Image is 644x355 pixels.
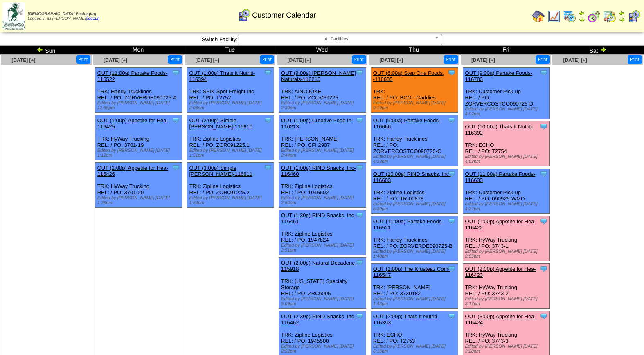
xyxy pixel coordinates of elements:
[281,101,366,110] div: Edited by [PERSON_NAME] [DATE] 2:39pm
[448,69,456,77] img: Tooltip
[356,69,364,77] img: Tooltip
[281,243,366,253] div: Edited by [PERSON_NAME] [DATE] 2:51pm
[86,16,100,21] a: (logout)
[281,297,366,306] div: Edited by [PERSON_NAME] [DATE] 5:09pm
[189,101,274,110] div: Edited by [PERSON_NAME] [DATE] 2:06pm
[37,46,43,53] img: arrowleft.gif
[104,57,127,63] span: [DATE] [+]
[540,69,548,77] img: Tooltip
[463,68,550,119] div: TRK: Customer Pick-up REL: / PO: ZORVERCOSTCO090725-D
[281,212,356,225] a: OUT (1:30p) RIND Snacks, Inc-116461
[97,70,168,82] a: OUT (11:00a) Partake Foods-116522
[465,344,550,354] div: Edited by [PERSON_NAME] [DATE] 3:28pm
[588,10,601,23] img: calendarblend.gif
[281,344,366,354] div: Edited by [PERSON_NAME] [DATE] 2:52pm
[448,217,456,225] img: Tooltip
[463,264,550,309] div: TRK: HyWay Trucking REL: / PO: 3743-2
[92,46,184,55] td: Mon
[379,57,403,63] a: [DATE] [+]
[600,46,606,53] img: arrowright.gif
[281,313,356,326] a: OUT (2:30p) RIND Snacks, Inc-116462
[356,164,364,172] img: Tooltip
[281,148,366,158] div: Edited by [PERSON_NAME] [DATE] 2:44pm
[465,171,536,183] a: OUT (11:00a) Partake Foods-116633
[619,16,625,23] img: arrowright.gif
[11,57,35,63] a: [DATE] [+]
[172,164,180,172] img: Tooltip
[28,12,96,16] span: [DEMOGRAPHIC_DATA] Packaging
[547,10,561,23] img: line_graph.gif
[281,117,353,130] a: OUT (1:00p) Creative Food In-116213
[2,2,25,30] img: zoroco-logo-small.webp
[373,218,444,231] a: OUT (11:00a) Partake Foods-116521
[563,57,587,63] a: [DATE] [+]
[465,297,550,306] div: Edited by [PERSON_NAME] [DATE] 3:17pm
[189,148,274,158] div: Edited by [PERSON_NAME] [DATE] 1:51pm
[579,10,585,16] img: arrowleft.gif
[368,46,460,55] td: Thu
[373,313,439,326] a: OUT (2:00p) Thats It Nutriti-116393
[373,117,441,130] a: OUT (9:00a) Partake Foods-116666
[371,68,458,113] div: TRK: REL: / PO: BCO - Caddies
[287,57,311,63] span: [DATE] [+]
[563,10,576,23] img: calendarprod.gif
[532,10,545,23] img: home.gif
[189,195,274,205] div: Edited by [PERSON_NAME] [DATE] 1:54pm
[238,9,251,22] img: calendarcustomer.gif
[252,11,316,20] span: Customer Calendar
[97,117,168,130] a: OUT (1:00p) Appetite for Hea-116425
[95,68,182,113] div: TRK: Handy Trucklines REL: / PO: ZORVERDE090725-A
[97,148,182,158] div: Edited by [PERSON_NAME] [DATE] 1:12pm
[373,266,450,278] a: OUT (1:00p) The Krusteaz Com-116547
[465,202,550,211] div: Edited by [PERSON_NAME] [DATE] 4:27pm
[279,115,366,160] div: TRK: [PERSON_NAME] REL: / PO: CFI 2907
[579,16,585,23] img: arrowright.gif
[540,217,548,225] img: Tooltip
[189,165,252,177] a: OUT (3:00p) Simple [PERSON_NAME]-116611
[187,68,274,113] div: TRK: SFIK-Spot Freight Inc REL: / PO: T2752
[373,101,458,110] div: Edited by [PERSON_NAME] [DATE] 9:19pm
[97,195,182,205] div: Edited by [PERSON_NAME] [DATE] 1:28pm
[187,115,274,160] div: TRK: Zipline Logistics REL: / PO: ZOR091225.1
[281,165,356,177] a: OUT (1:00p) RIND Snacks, Inc-116460
[540,122,548,130] img: Tooltip
[540,170,548,178] img: Tooltip
[97,165,168,177] a: OUT (2:00p) Appetite for Hea-116426
[0,46,92,55] td: Sun
[260,55,274,64] button: Print
[97,101,182,110] div: Edited by [PERSON_NAME] [DATE] 12:56pm
[95,163,182,208] div: TRK: HyWay Trucking REL: / PO: 3701-20
[373,344,458,354] div: Edited by [PERSON_NAME] [DATE] 6:15pm
[448,170,456,178] img: Tooltip
[95,115,182,160] div: TRK: HyWay Trucking REL: / PO: 3701-19
[603,10,616,23] img: calendarinout.gif
[281,195,366,205] div: Edited by [PERSON_NAME] [DATE] 2:50pm
[465,266,536,278] a: OUT (2:00p) Appetite for Hea-116423
[463,169,550,214] div: TRK: Customer Pick-up REL: / PO: 090925-WMD
[28,12,100,21] span: Logged in as [PERSON_NAME]
[540,265,548,273] img: Tooltip
[264,116,272,124] img: Tooltip
[465,107,550,117] div: Edited by [PERSON_NAME] [DATE] 4:02pm
[619,10,625,16] img: arrowleft.gif
[279,258,366,309] div: TRK: [US_STATE] Specialty Storage REL: / PO: ZRC6005
[264,164,272,172] img: Tooltip
[463,121,550,166] div: TRK: ECHO REL: / PO: T2754
[371,115,458,166] div: TRK: Handy Trucklines REL: / PO: ZORVERCOSTCO090725-C
[371,216,458,261] div: TRK: Handy Trucklines REL: / PO: ZORVERDE090725-B
[373,154,458,164] div: Edited by [PERSON_NAME] [DATE] 4:23pm
[172,69,180,77] img: Tooltip
[356,258,364,267] img: Tooltip
[471,57,495,63] a: [DATE] [+]
[465,218,536,231] a: OUT (1:00p) Appetite for Hea-116422
[463,216,550,261] div: TRK: HyWay Trucking REL: / PO: 3743-1
[187,163,274,208] div: TRK: Zipline Logistics REL: / PO: ZOR091225.2
[279,68,366,113] div: TRK: AINOJOKE REL: / PO: ZCtoVF9225
[465,249,550,259] div: Edited by [PERSON_NAME] [DATE] 2:05pm
[196,57,219,63] span: [DATE] [+]
[356,116,364,124] img: Tooltip
[76,55,90,64] button: Print
[371,264,458,309] div: TRK: [PERSON_NAME] REL: / PO: 3730182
